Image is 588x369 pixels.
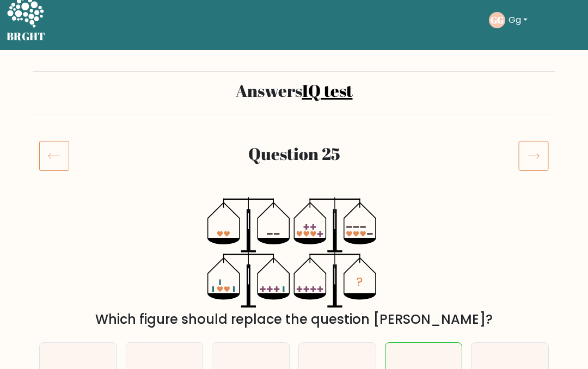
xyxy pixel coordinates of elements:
h2: Answers [39,81,549,101]
text: GG [491,14,504,26]
div: Which figure should replace the question [PERSON_NAME]? [46,310,542,329]
a: IQ test [302,79,353,102]
h2: Question 25 [83,144,505,164]
button: Gg [505,13,531,27]
h5: BRGHT [7,30,46,43]
tspan: ? [357,273,363,291]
